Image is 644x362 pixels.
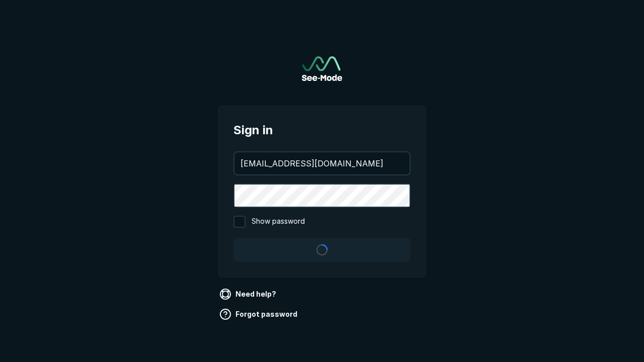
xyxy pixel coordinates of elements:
a: Forgot password [217,306,301,322]
span: Show password [252,216,305,228]
input: your@email.com [234,152,410,174]
a: Need help? [217,286,280,302]
a: Go to sign in [302,56,342,81]
span: Sign in [233,121,411,139]
img: See-Mode Logo [302,56,342,81]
